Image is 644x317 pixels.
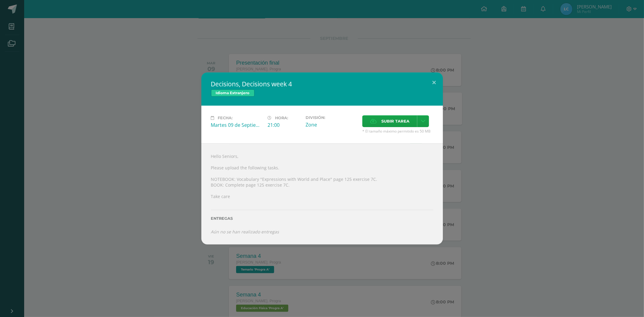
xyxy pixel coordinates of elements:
[275,116,288,120] span: Hora:
[211,229,279,235] i: Aún no se han realizado entregas
[211,89,255,97] span: Idioma Extranjero
[211,216,433,221] label: Entregas
[268,122,301,128] div: 21:00
[362,129,433,134] span: * El tamaño máximo permitido es 50 MB
[426,72,443,93] button: Close (Esc)
[211,80,433,88] h2: Decisions, Decisions week 4
[201,143,443,245] div: Hello Seniors, Please upload the following tasks. NOTEBOOK: Vocabulary "Expressions with World an...
[306,121,357,128] div: Zone
[211,122,263,128] div: Martes 09 de Septiembre
[218,116,233,120] span: Fecha:
[381,116,409,127] span: Subir tarea
[306,115,357,120] label: División:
